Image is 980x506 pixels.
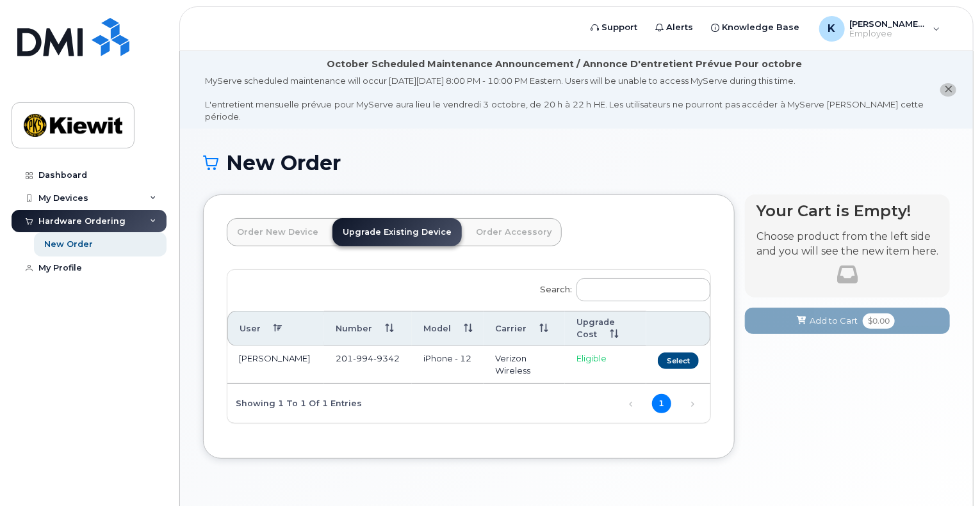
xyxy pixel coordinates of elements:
th: Number: activate to sort column ascending [324,311,412,347]
a: Previous [621,394,641,413]
h4: Your Cart is Empty! [756,202,938,219]
div: Showing 1 to 1 of 1 entries [227,392,362,414]
div: October Scheduled Maintenance Announcement / Annonce D'entretient Prévue Pour octobre [327,58,802,71]
a: Upgrade Existing Device [332,218,462,246]
th: Upgrade Cost: activate to sort column ascending [565,311,646,347]
td: Verizon Wireless [484,346,565,383]
a: Order New Device [227,218,329,246]
h1: New Order [203,152,950,174]
button: Select [658,352,699,368]
span: $0.00 [863,313,895,329]
td: iPhone - 12 [412,346,484,383]
a: Order Accessory [466,218,562,246]
div: MyServe scheduled maintenance will occur [DATE][DATE] 8:00 PM - 10:00 PM Eastern. Users will be u... [205,75,924,122]
td: [PERSON_NAME] [227,346,324,383]
th: User: activate to sort column descending [227,311,324,347]
a: Next [683,394,702,413]
th: Carrier: activate to sort column ascending [484,311,565,347]
span: 9342 [373,353,400,363]
p: Choose product from the left side and you will see the new item here. [756,230,938,259]
span: 201 [336,353,400,363]
th: Model: activate to sort column ascending [412,311,484,347]
button: Add to Cart $0.00 [745,308,950,334]
input: Search: [576,278,710,301]
label: Search: [532,270,710,306]
iframe: Messenger Launcher [924,450,970,496]
span: 994 [353,353,373,363]
span: Add to Cart [810,315,858,327]
button: close notification [940,83,956,97]
a: 1 [652,394,671,413]
span: Eligible [576,353,607,363]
